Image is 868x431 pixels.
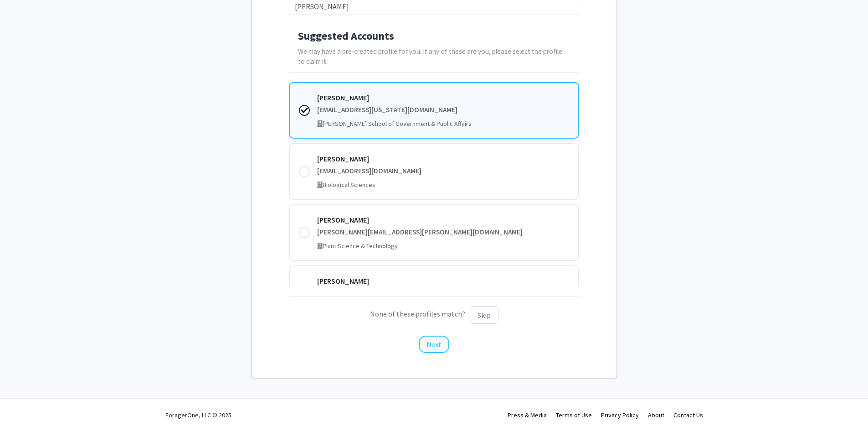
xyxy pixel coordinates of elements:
iframe: Chat [7,390,39,424]
a: Privacy Policy [601,411,639,419]
a: Terms of Use [556,411,592,419]
div: [PERSON_NAME] [317,214,569,225]
div: [PERSON_NAME] [317,92,569,103]
div: ForagerOne, LLC © 2025 [165,399,231,431]
button: Skip [470,306,498,324]
a: About [648,411,664,419]
div: [PERSON_NAME][EMAIL_ADDRESS][PERSON_NAME][DOMAIN_NAME] [317,227,569,238]
span: Biological Sciences [323,181,375,189]
button: Next [419,336,449,353]
div: [PERSON_NAME] [317,275,569,286]
div: [EMAIL_ADDRESS][US_STATE][DOMAIN_NAME] [317,105,569,115]
h4: Suggested Accounts [298,30,570,43]
p: None of these profiles match? [289,306,579,324]
p: We may have a pre-created profile for you. If any of these are you, please select the profile to ... [298,47,570,68]
div: [PERSON_NAME] [317,153,569,164]
span: Plant Science & Technology [323,242,398,250]
a: Contact Us [673,411,703,419]
div: [EMAIL_ADDRESS][DOMAIN_NAME] [317,166,569,177]
a: Press & Media [508,411,547,419]
span: [PERSON_NAME] School of Government & Public Affairs [323,119,472,128]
